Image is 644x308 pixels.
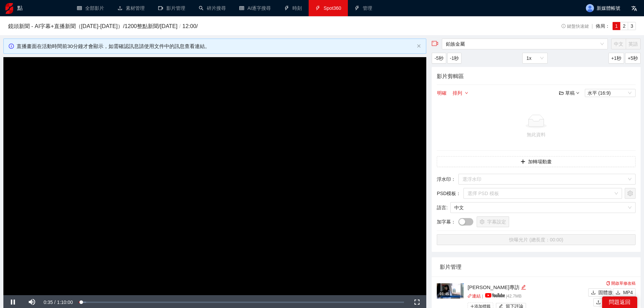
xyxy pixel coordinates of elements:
font: 固體放射治療 [598,290,627,295]
font: 草稿 [565,90,575,96]
font: +1秒 [611,55,621,61]
font: 無此資料 [527,132,546,137]
a: 搜尋碎片搜尋 [199,5,226,11]
div: 編輯 [521,283,526,291]
span: 關聯 [468,294,472,298]
font: ： [451,219,456,224]
button: 上傳YouTube 上傳 [593,298,636,306]
button: 快曝光片 (總長度：00:00) [437,234,636,245]
span: 複製 [606,281,610,285]
button: 排列向下 [452,89,469,97]
font: MB [515,294,522,299]
button: 環境字幕設定 [477,216,509,227]
font: 42.7 [507,294,515,299]
font: 2 [623,23,625,29]
span: / [54,300,56,305]
font: / [123,23,125,29]
font: 直播畫面在活動時間前30分鐘才會顯示，如需確認訊息請使用文件中的訊息查看連結。 [17,43,210,49]
font: | [506,294,507,299]
font: | [482,294,483,299]
span: 關閉 [417,44,421,48]
span: 編輯 [521,285,526,290]
span: 資料夾打開 [559,91,564,95]
font: 加字幕 [437,219,451,224]
font: / [159,23,160,29]
span: 中文 [454,203,631,213]
font: [DATE] [160,23,178,29]
span: 下載 [616,290,620,295]
img: 頭像 [586,4,594,12]
font: : [446,205,448,210]
font: 1 [615,23,618,29]
font: / [179,23,181,29]
span: 下載 [591,290,596,295]
font: 影片管理 [440,264,461,270]
font: MP4 [623,290,633,295]
a: 霹靂Spot360 [315,5,341,11]
img: 標識 [5,3,13,14]
font: 新媒體帳號 [597,6,620,11]
a: 上傳素材管理 [118,5,145,11]
font: | [592,23,593,29]
font: 排列 [453,90,462,96]
span: 資訊圈 [9,44,14,49]
img: yt_logo_rgb_light.a676ea31.png [485,293,505,298]
font: 鏡頭新聞 - AI字幕+直播新聞（[DATE]-[DATE]） [8,23,123,29]
font: 12:00 [183,23,196,29]
font: -1秒 [450,55,459,61]
font: 語言 [437,205,446,210]
span: 1:10:00 [57,300,73,305]
font: 加轉場動畫 [528,159,552,164]
font: 鉑族金屬 [446,41,465,47]
a: 關聯連結 [468,294,481,299]
button: -1秒 [447,53,461,64]
font: +5秒 [628,55,638,61]
button: 下載固體放射治療 [588,288,611,297]
span: 上傳 [596,300,601,305]
font: ： [451,176,456,182]
span: 資訊圈 [562,24,566,28]
span: 加 [521,159,525,165]
button: +5秒 [625,53,641,64]
div: Video Player [3,57,426,295]
font: 問題返回 [609,299,630,305]
span: 0:35 [44,300,53,305]
font: 點 [17,5,23,11]
a: 霹靂管理 [355,5,372,11]
a: 攝影機影片管理 [158,5,185,11]
span: 向下 [576,91,579,95]
a: 霹靂時刻 [284,5,302,11]
button: 關閉 [417,44,421,48]
span: 攝影機 [432,40,438,47]
a: 桌子AI逐字搜尋 [239,5,271,11]
button: +1秒 [609,53,624,64]
img: 60878403-22c7-476a-a068-64e568e5669d.jpg [437,283,464,299]
button: 明確 [437,89,447,97]
font: 1x [526,55,531,61]
button: 下載MP4 [613,288,636,297]
font: 中文 [614,41,623,47]
font: 中文 [454,205,464,210]
font: 水平 (16:9) [588,90,611,96]
font: ： [456,191,461,196]
font: 佈局： [596,23,610,29]
span: 水平 (16:9) [588,89,633,97]
button: -5秒 [432,53,446,64]
span: 向下 [465,91,468,95]
div: Progress Bar [79,302,404,303]
font: 3 [630,23,633,29]
font: PSD模板 [437,191,456,196]
font: 開啟草修改稿 [611,281,636,286]
span: 1x [526,53,544,63]
button: 環境 [625,188,636,199]
a: table全部影片 [77,5,104,11]
button: 加加轉場動畫 [437,156,636,167]
font: 英語 [628,41,638,47]
font: [PERSON_NAME]專訪 [468,284,519,290]
font: 明確 [437,90,447,96]
font: 鍵盤快速鍵 [567,24,589,29]
font: 1200整點新聞 [125,23,159,29]
font: 影片剪輯區 [437,73,464,79]
font: 浮水印 [437,176,451,182]
font: 連結 [472,294,481,299]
